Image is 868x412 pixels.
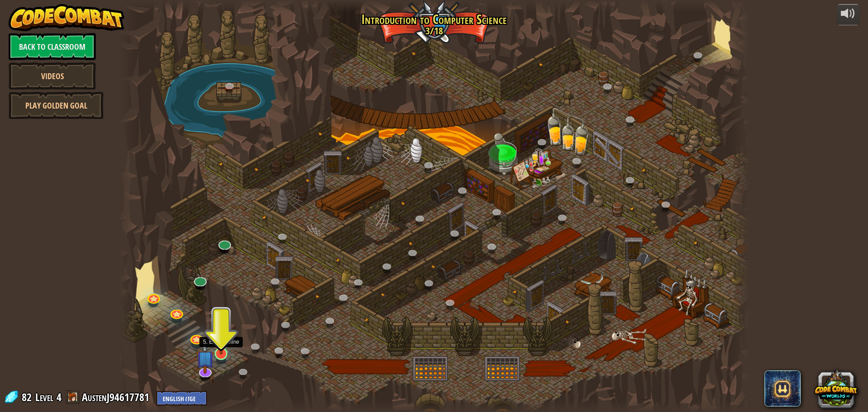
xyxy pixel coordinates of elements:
[22,390,34,404] span: 82
[213,316,230,355] img: level-banner-started.png
[196,342,214,374] img: level-banner-unstarted-subscriber.png
[82,390,152,404] a: AustenJ94617781
[9,33,96,60] a: Back to Classroom
[9,4,124,31] img: CodeCombat - Learn how to code by playing a game
[35,390,53,405] span: Level
[9,92,104,119] a: Play Golden Goal
[57,390,61,404] span: 4
[837,4,859,25] button: Adjust volume
[9,62,96,90] a: Videos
